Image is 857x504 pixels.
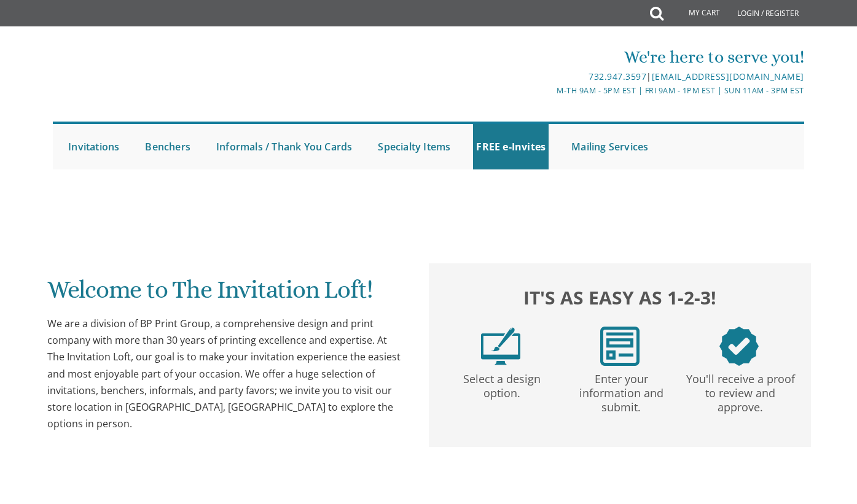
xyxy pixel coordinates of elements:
[304,84,804,97] div: M-Th 9am - 5pm EST | Fri 9am - 1pm EST | Sun 11am - 3pm EST
[304,69,804,84] div: |
[600,327,640,366] img: step2.png
[375,124,453,169] a: Specialty Items
[213,124,355,169] a: Informals / Thank You Cards
[564,366,678,415] p: Enter your information and submit.
[589,71,646,82] a: 732.947.3597
[481,327,520,366] img: step1.png
[473,124,549,169] a: FREE e-Invites
[142,124,194,169] a: Benchers
[445,366,559,400] p: Select a design option.
[47,276,405,312] h1: Welcome to The Invitation Loft!
[47,316,405,432] div: We are a division of BP Print Group, a comprehensive design and print company with more than 30 y...
[304,45,804,69] div: We're here to serve you!
[65,124,122,169] a: Invitations
[652,71,804,82] a: [EMAIL_ADDRESS][DOMAIN_NAME]
[568,124,651,169] a: Mailing Services
[662,1,729,26] a: My Cart
[719,327,759,366] img: step3.png
[441,284,799,311] h2: It's as easy as 1-2-3!
[683,366,797,415] p: You'll receive a proof to review and approve.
